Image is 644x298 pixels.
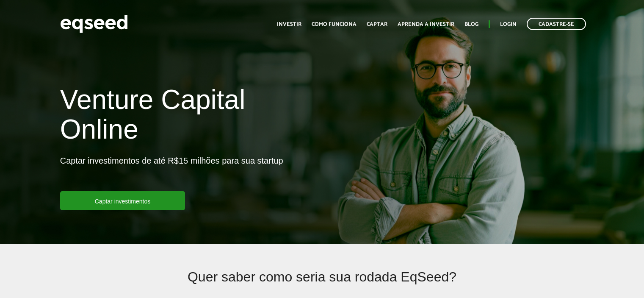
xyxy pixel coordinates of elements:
[277,22,301,27] a: Investir
[312,22,357,27] a: Como funciona
[527,18,586,30] a: Cadastre-se
[60,191,185,210] a: Captar investimentos
[500,22,517,27] a: Login
[398,22,454,27] a: Aprenda a investir
[464,22,478,27] a: Blog
[60,85,316,149] h1: Venture Capital Online
[114,270,531,297] h2: Quer saber como seria sua rodada EqSeed?
[367,22,387,27] a: Captar
[60,13,128,35] img: EqSeed
[60,156,283,191] p: Captar investimentos de até R$15 milhões para sua startup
